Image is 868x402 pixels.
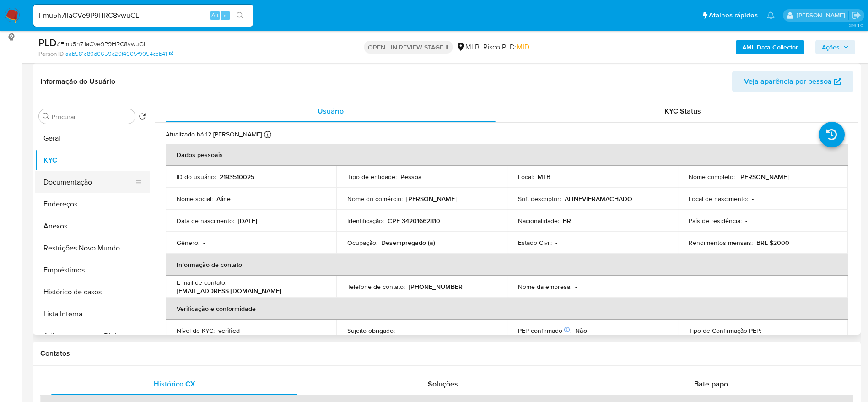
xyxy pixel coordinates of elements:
[347,326,395,335] p: Sujeito obrigado :
[388,217,440,225] p: CPF 34201662810
[742,40,798,54] b: AML Data Collector
[767,11,775,19] a: Notificações
[689,173,735,181] p: Nome completo :
[347,195,403,203] p: Nome do comércio :
[565,195,632,203] p: ALINEVIERAMACHADO
[689,239,753,247] p: Rendimentos mensais :
[849,22,863,29] span: 3.163.0
[745,217,747,225] p: -
[815,40,855,54] button: Ações
[739,173,789,181] p: [PERSON_NAME]
[852,11,861,20] a: Sair
[177,287,281,295] p: [EMAIL_ADDRESS][DOMAIN_NAME]
[736,40,804,54] button: AML Data Collector
[177,326,215,335] p: Nível de KYC :
[347,173,397,181] p: Tipo de entidade :
[744,71,832,92] span: Veja aparência por pessoa
[518,326,571,335] p: PEP confirmado :
[689,217,742,225] p: País de residência :
[35,325,150,347] button: Adiantamentos de Dinheiro
[409,282,464,291] p: [PHONE_NUMBER]
[65,50,173,58] a: aab581e89d6659c20f4605f9054ceb41
[347,239,377,247] p: Ocupação :
[177,239,199,247] p: Gênero :
[35,303,150,325] button: Lista Interna
[765,326,767,335] p: -
[35,149,150,171] button: KYC
[456,42,480,52] div: MLB
[166,130,262,139] p: Atualizado há 12 [PERSON_NAME]
[318,106,344,116] span: Usuário
[406,195,457,203] p: [PERSON_NAME]
[139,113,146,123] button: Retornar ao pedido padrão
[238,217,257,225] p: [DATE]
[224,11,226,20] span: s
[664,106,701,116] span: KYC Status
[177,217,234,225] p: Data de nascimento :
[35,215,150,237] button: Anexos
[38,50,64,58] b: Person ID
[689,326,761,335] p: Tipo de Confirmação PEP :
[177,195,213,203] p: Nome social :
[154,379,195,389] span: Histórico CX
[166,298,848,320] th: Verificação e conformidade
[756,239,789,247] p: BRL $2000
[428,379,458,389] span: Soluções
[518,173,534,181] p: Local :
[822,40,840,54] span: Ações
[218,326,240,335] p: verified
[555,239,557,247] p: -
[220,173,254,181] p: 2193510025
[575,326,587,335] p: Não
[35,171,142,193] button: Documentação
[52,113,131,121] input: Procurar
[797,11,848,20] p: eduardo.dutra@mercadolivre.com
[732,71,853,92] button: Veja aparência por pessoa
[203,239,205,247] p: -
[35,127,150,149] button: Geral
[35,259,150,281] button: Empréstimos
[689,195,748,203] p: Local de nascimento :
[43,113,50,120] button: Procurar
[381,239,435,247] p: Desempregado (a)
[38,35,57,50] b: PLD
[35,281,150,303] button: Histórico de casos
[399,326,400,335] p: -
[400,173,422,181] p: Pessoa
[166,144,848,166] th: Dados pessoais
[177,278,226,287] p: E-mail de contato :
[518,217,559,225] p: Nacionalidade :
[563,217,571,225] p: BR
[517,42,529,52] span: MID
[364,41,453,54] p: OPEN - IN REVIEW STAGE II
[177,173,216,181] p: ID do usuário :
[518,239,552,247] p: Estado Civil :
[347,282,405,291] p: Telefone de contato :
[57,39,147,49] span: # Fmu5h7llaCVe9P9HRC8vwuGL
[35,193,150,215] button: Endereços
[752,195,754,203] p: -
[518,195,561,203] p: Soft descriptor :
[166,254,848,276] th: Informação de contato
[709,11,758,20] span: Atalhos rápidos
[483,42,529,52] span: Risco PLD:
[211,11,219,20] span: Alt
[40,77,115,86] h1: Informação do Usuário
[231,9,249,22] button: search-icon
[347,217,384,225] p: Identificação :
[35,237,150,259] button: Restrições Novo Mundo
[538,173,550,181] p: MLB
[216,195,231,203] p: Aline
[33,10,253,22] input: Pesquise usuários ou casos...
[694,379,728,389] span: Bate-papo
[575,282,577,291] p: -
[518,282,571,291] p: Nome da empresa :
[40,349,853,358] h1: Contatos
